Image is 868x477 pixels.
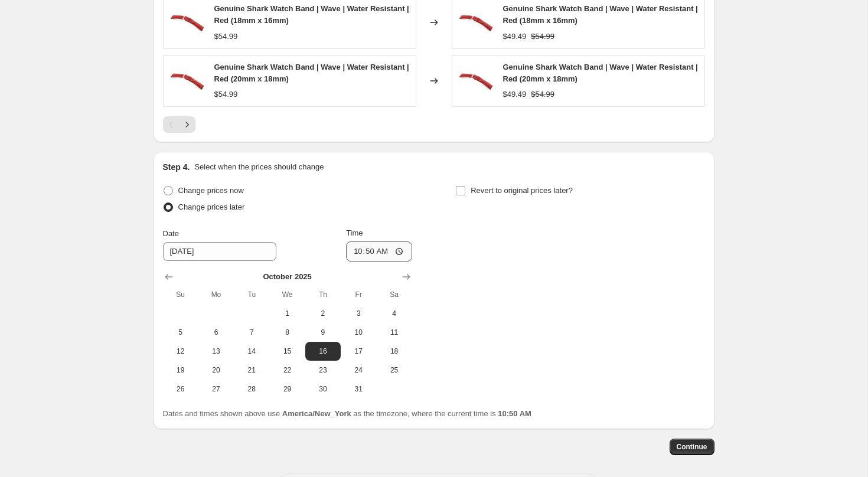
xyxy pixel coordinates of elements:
span: 29 [274,384,300,394]
button: Sunday October 5 2025 [163,323,198,342]
span: 5 [168,328,194,337]
button: Monday October 6 2025 [198,323,234,342]
span: 4 [381,309,407,318]
span: 8 [274,328,300,337]
span: 21 [239,365,265,375]
span: 16 [310,347,336,356]
button: Monday October 20 2025 [198,361,234,380]
span: 15 [274,347,300,356]
button: Friday October 10 2025 [341,323,376,342]
span: We [274,290,300,299]
div: $49.49 [503,31,527,43]
span: Mo [203,290,229,299]
th: Thursday [305,285,341,304]
button: Sunday October 26 2025 [163,380,198,398]
button: Continue [670,439,714,455]
button: Tuesday October 21 2025 [234,361,269,380]
button: Tuesday October 7 2025 [234,323,269,342]
input: 12:00 [346,241,412,262]
span: 7 [239,328,265,337]
th: Friday [341,285,376,304]
button: Saturday October 4 2025 [376,304,412,323]
span: 6 [203,328,229,337]
th: Monday [198,285,234,304]
span: 18 [381,347,407,356]
span: 13 [203,347,229,356]
button: Wednesday October 29 2025 [269,380,305,398]
span: Dates and times shown above use as the timezone, where the current time is [163,409,531,418]
span: Time [346,228,363,237]
span: Tu [239,290,265,299]
button: Wednesday October 1 2025 [269,304,305,323]
p: Select when the prices should change [194,161,324,173]
button: Friday October 17 2025 [341,342,376,361]
span: 27 [203,384,229,394]
button: Saturday October 18 2025 [376,342,412,361]
span: Su [168,290,194,299]
span: 12 [168,347,194,356]
button: Saturday October 25 2025 [376,361,412,380]
span: 26 [168,384,194,394]
span: 30 [310,384,336,394]
button: Friday October 31 2025 [341,380,376,398]
th: Tuesday [234,285,269,304]
span: 14 [239,347,265,356]
button: Show previous month, September 2025 [161,269,177,285]
h2: Step 4. [163,161,190,173]
img: wave-red-rwb_d0d8c2ae-1181-4976-95ac-090b7dabd1df_80x.jpg [169,5,205,40]
span: Change prices now [178,186,244,195]
button: Monday October 27 2025 [198,380,234,398]
span: Th [310,290,336,299]
button: Wednesday October 22 2025 [269,361,305,380]
span: 1 [274,309,300,318]
button: Thursday October 2 2025 [305,304,341,323]
input: 9/22/2025 [163,242,276,261]
span: Revert to original prices later? [471,186,573,195]
img: wave-red-rwb_d0d8c2ae-1181-4976-95ac-090b7dabd1df_80x.jpg [458,5,494,40]
button: Monday October 13 2025 [198,342,234,361]
div: $49.49 [503,89,527,100]
span: Genuine Shark Watch Band | Wave | Water Resistant | Red (20mm x 18mm) [214,63,409,83]
th: Sunday [163,285,198,304]
span: 31 [345,384,371,394]
b: America/New_York [282,409,351,418]
span: Sa [381,290,407,299]
button: Saturday October 11 2025 [376,323,412,342]
span: 11 [381,328,407,337]
span: 23 [310,365,336,375]
button: Friday October 24 2025 [341,361,376,380]
span: 22 [274,365,300,375]
span: Change prices later [178,202,245,211]
button: Wednesday October 15 2025 [269,342,305,361]
span: 2 [310,309,336,318]
button: Sunday October 12 2025 [163,342,198,361]
div: $54.99 [214,31,238,43]
button: Thursday October 30 2025 [305,380,341,398]
span: Continue [677,442,707,452]
button: Friday October 3 2025 [341,304,376,323]
strike: $54.99 [531,89,554,100]
nav: Pagination [163,116,195,133]
span: 20 [203,365,229,375]
th: Wednesday [269,285,305,304]
img: wave-red-rwb_d0d8c2ae-1181-4976-95ac-090b7dabd1df_80x.jpg [169,63,205,99]
strike: $54.99 [531,31,554,43]
span: 24 [345,365,371,375]
span: 19 [168,365,194,375]
button: Next [179,116,195,133]
span: 10 [345,328,371,337]
span: 9 [310,328,336,337]
div: $54.99 [214,89,238,100]
button: Thursday October 9 2025 [305,323,341,342]
button: Tuesday October 14 2025 [234,342,269,361]
img: wave-red-rwb_d0d8c2ae-1181-4976-95ac-090b7dabd1df_80x.jpg [458,63,494,99]
span: Date [163,229,179,238]
button: Show next month, November 2025 [398,269,415,285]
span: Fr [345,290,371,299]
button: Thursday October 23 2025 [305,361,341,380]
b: 10:50 AM [498,409,531,418]
span: 28 [239,384,265,394]
span: Genuine Shark Watch Band | Wave | Water Resistant | Red (20mm x 18mm) [503,63,698,83]
button: Sunday October 19 2025 [163,361,198,380]
span: 17 [345,347,371,356]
